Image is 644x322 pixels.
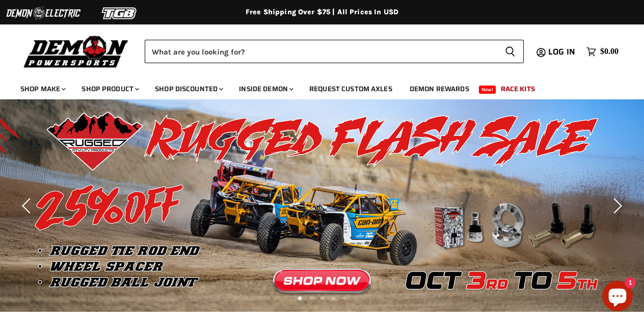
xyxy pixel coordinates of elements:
[298,297,302,300] li: Page dot 1
[493,78,543,99] a: Race Kits
[402,78,477,99] a: Demon Rewards
[231,78,300,99] a: Inside Demon
[13,74,616,99] ul: Main menu
[302,78,400,99] a: Request Custom Axles
[581,44,624,59] a: $0.00
[147,78,229,99] a: Shop Discounted
[20,33,132,69] img: Demon Powersports
[343,297,346,300] li: Page dot 5
[18,196,38,216] button: Previous
[82,4,158,23] img: TGB Logo 2
[320,297,324,300] li: Page dot 3
[497,40,524,63] button: Search
[548,45,575,58] span: Log in
[599,281,636,314] inbox-online-store-chat: Shopify online store chat
[74,78,145,99] a: Shop Product
[606,196,626,216] button: Next
[145,40,497,63] input: Search
[332,297,335,300] li: Page dot 4
[544,47,581,57] a: Log in
[13,78,72,99] a: Shop Make
[145,40,524,63] form: Product
[309,297,313,300] li: Page dot 2
[600,47,619,57] span: $0.00
[5,4,82,23] img: Demon Electric Logo 2
[479,86,496,94] span: New!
